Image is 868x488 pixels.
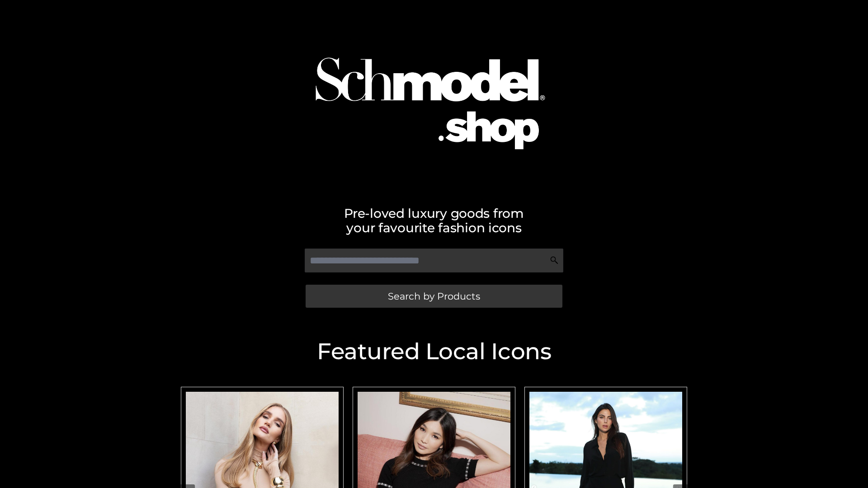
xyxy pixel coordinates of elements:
img: Search Icon [550,256,559,265]
h2: Featured Local Icons​ [176,340,692,363]
h2: Pre-loved luxury goods from your favourite fashion icons [176,206,692,235]
span: Search by Products [388,291,480,301]
a: Search by Products [306,285,562,308]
